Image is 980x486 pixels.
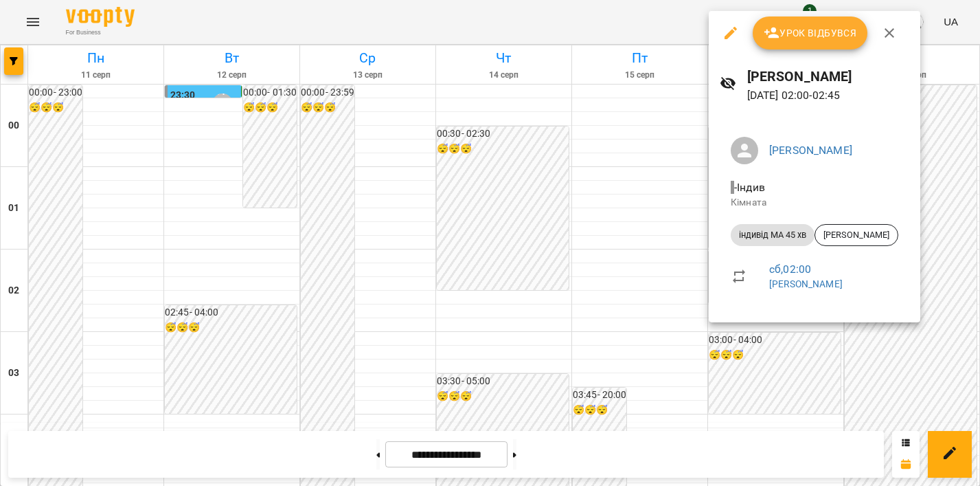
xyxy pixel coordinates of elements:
[731,181,768,194] span: - Індив
[747,87,909,104] p: [DATE] 02:00 - 02:45
[769,144,852,157] a: [PERSON_NAME]
[731,229,814,241] span: індивід МА 45 хв
[815,229,898,241] span: [PERSON_NAME]
[753,16,868,49] button: Урок відбувся
[769,263,811,276] a: сб , 02:00
[747,66,909,87] h6: [PERSON_NAME]
[764,25,857,41] span: Урок відбувся
[769,278,843,289] a: [PERSON_NAME]
[814,224,898,246] div: [PERSON_NAME]
[731,196,898,210] p: Кімната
